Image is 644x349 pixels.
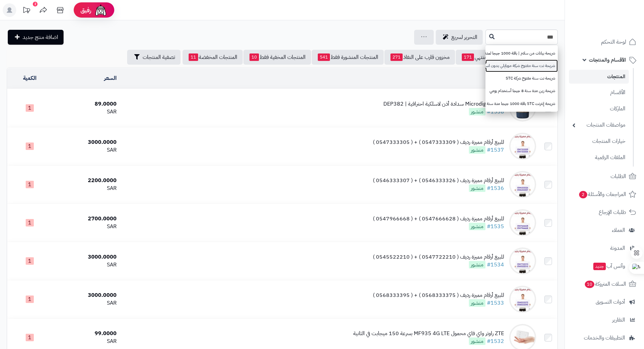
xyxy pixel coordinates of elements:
[469,261,485,268] span: منشور
[26,296,34,303] span: 1
[55,138,117,146] div: 3000.0000
[610,243,625,253] span: المدونة
[462,53,474,61] span: 171
[469,299,485,307] span: منشور
[469,108,485,115] span: منشور
[487,146,504,154] a: #1537
[55,100,117,108] div: 89.0000
[612,315,625,325] span: التقارير
[487,108,504,116] a: #1538
[384,50,455,65] a: مخزون قارب على النفاذ271
[569,204,640,220] a: طلبات الإرجاع
[584,279,626,289] span: السلات المتروكة
[585,281,594,288] span: 10
[569,240,640,256] a: المدونة
[249,53,259,61] span: 10
[318,53,330,61] span: 541
[509,133,536,160] img: للبيع أرقام مميزة رديف ( 0547333309 ) + ( 0547333305 )
[469,146,485,154] span: منشور
[596,297,625,307] span: أدوات التسويق
[55,253,117,261] div: 3000.0000
[26,257,34,265] span: 1
[456,50,508,65] a: مخزون منتهي171
[469,223,485,230] span: منشور
[390,53,403,61] span: 271
[55,261,117,269] div: SAR
[487,299,504,307] a: #1533
[55,291,117,299] div: 3000.0000
[485,72,558,85] a: شريحة نت سنة مفتوح شركة STC
[509,171,536,198] img: للبيع أرقام مميزة رديف ( 0546333326 ) + ( 0546333307 )
[436,30,483,45] a: التحرير لسريع
[485,85,558,97] a: شريحة زين مدة سنة 8 جيجا أستخدام يومي
[94,3,108,17] img: ai-face.png
[353,330,504,337] div: ZTE راوتر واي فاي محمول MF935 4G LTE بسرعة 150 ميجابت في الثانية
[569,150,629,165] a: الملفات الرقمية
[579,191,587,198] span: 2
[383,100,504,108] div: سماعة Microdigit سدادة أذن لاسلكية احترافية | DEP382
[143,53,175,61] span: تصفية المنتجات
[569,134,629,149] a: خيارات المنتجات
[487,337,504,345] a: #1532
[599,208,626,217] span: طلبات الإرجاع
[127,50,181,65] button: تصفية المنتجات
[26,219,34,226] span: 1
[469,184,485,192] span: منشور
[593,263,606,270] span: جديد
[569,168,640,184] a: الطلبات
[373,138,504,146] div: للبيع أرقام مميزة رديف ( 0547333309 ) + ( 0547333305 )
[612,225,625,235] span: العملاء
[569,118,629,132] a: مواصفات المنتجات
[584,333,625,343] span: التطبيقات والخدمات
[55,177,117,184] div: 2200.0000
[26,181,34,188] span: 1
[55,337,117,345] div: SAR
[33,2,38,6] div: 2
[373,253,504,261] div: للبيع أرقام مميزة رديف ( 0547722210 ) + ( 0545522210 )
[189,53,198,61] span: 11
[373,215,504,223] div: للبيع أرقام مميزة رديف ( 0547666628 ) + ( 0547966668 )
[569,276,640,292] a: السلات المتروكة10
[55,146,117,154] div: SAR
[26,334,34,341] span: 1
[55,223,117,231] div: SAR
[569,85,629,100] a: الأقسام
[243,50,311,65] a: المنتجات المخفية فقط10
[569,294,640,310] a: أدوات التسويق
[611,172,626,181] span: الطلبات
[598,17,638,31] img: logo-2.png
[569,70,629,84] a: المنتجات
[509,286,536,313] img: للبيع أرقام مميزة رديف ( 0568333375 ) + ( 0568333395 )
[373,291,504,299] div: للبيع أرقام مميزة رديف ( 0568333375 ) + ( 0568333395 )
[569,186,640,202] a: المراجعات والأسئلة2
[26,143,34,150] span: 1
[80,6,91,14] span: رفيق
[509,247,536,275] img: للبيع أرقام مميزة رديف ( 0547722210 ) + ( 0545522210 )
[373,177,504,184] div: للبيع أرقام مميزة رديف ( 0546333326 ) + ( 0546333307 )
[55,215,117,223] div: 2700.0000
[569,312,640,328] a: التقارير
[55,299,117,307] div: SAR
[569,102,629,116] a: الماركات
[569,330,640,346] a: التطبيقات والخدمات
[104,74,117,82] a: السعر
[485,97,558,110] a: شريحة إنترنت STC باقة 1000 جيجا مدة سنة
[487,222,504,231] a: #1535
[578,190,626,199] span: المراجعات والأسئلة
[593,261,625,271] span: وآتس آب
[485,60,558,72] a: شريحة نت سنة مفتوح شركة موبايلي بدون استخدام عادل
[8,30,64,45] a: اضافة منتج جديد
[487,261,504,269] a: #1534
[23,33,58,41] span: اضافة منتج جديد
[589,55,626,65] span: الأقسام والمنتجات
[469,337,485,345] span: منشور
[183,50,243,65] a: المنتجات المخفضة11
[55,330,117,337] div: 99.0000
[569,34,640,50] a: لوحة التحكم
[55,184,117,192] div: SAR
[26,104,34,112] span: 1
[312,50,384,65] a: المنتجات المنشورة فقط541
[23,74,37,82] a: الكمية
[487,184,504,192] a: #1536
[569,258,640,274] a: وآتس آبجديد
